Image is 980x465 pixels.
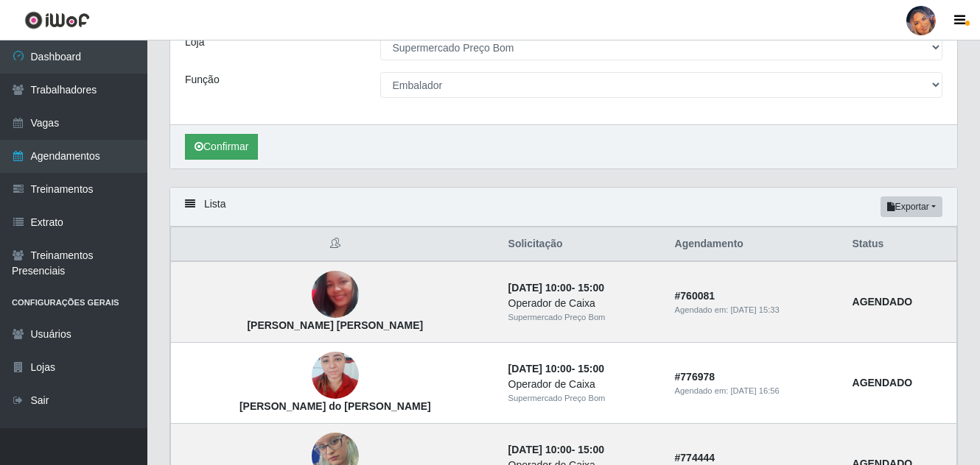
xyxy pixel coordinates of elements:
[853,296,913,308] strong: AGENDADO
[508,282,604,294] strong: -
[508,444,572,455] time: [DATE] 10:00
[247,319,423,331] strong: [PERSON_NAME] [PERSON_NAME]
[508,282,572,294] time: [DATE] 10:00
[578,444,604,455] time: 15:00
[185,72,220,88] label: Função
[675,371,715,383] strong: # 776978
[844,227,957,262] th: Status
[508,444,604,455] strong: -
[312,271,359,318] img: Maria isabel Silva de moura
[312,344,359,407] img: yngrid silva do nascimento
[508,296,657,311] div: Operador de Caixa
[170,188,957,227] div: Lista
[508,311,657,324] div: Supermercado Preço Bom
[853,377,913,388] strong: AGENDADO
[730,305,779,314] time: [DATE] 15:33
[185,134,258,160] button: Confirmar
[578,363,604,375] time: 15:00
[508,363,572,375] time: [DATE] 10:00
[508,377,657,392] div: Operador de Caixa
[730,386,779,395] time: [DATE] 16:56
[675,304,835,316] div: Agendado em:
[508,392,657,405] div: Supermercado Preço Bom
[24,11,90,29] img: CoreUI Logo
[508,363,604,375] strong: -
[881,196,942,217] button: Exportar
[675,452,715,464] strong: # 774444
[666,227,844,262] th: Agendamento
[675,385,835,397] div: Agendado em:
[500,227,666,262] th: Solicitação
[578,282,604,294] time: 15:00
[185,35,204,50] label: Loja
[675,290,715,302] strong: # 760081
[239,400,431,412] strong: [PERSON_NAME] do [PERSON_NAME]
